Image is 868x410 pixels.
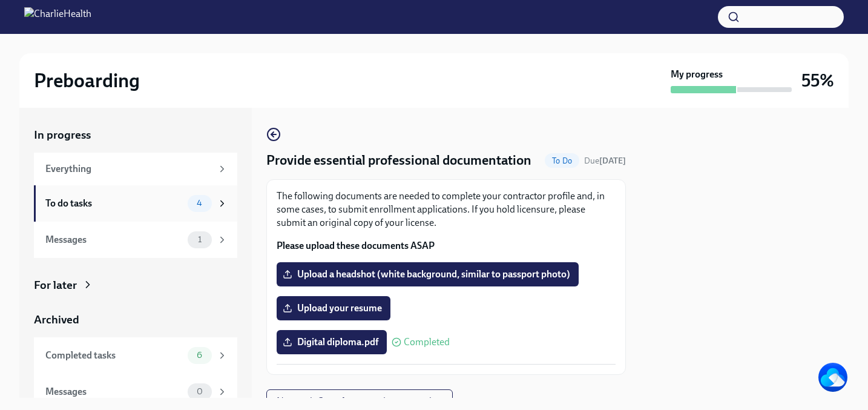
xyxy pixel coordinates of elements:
strong: My progress [671,68,723,81]
h2: Preboarding [34,68,140,93]
p: The following documents are needed to complete your contractor profile and, in some cases, to sub... [277,190,616,230]
h3: 55% [801,70,834,91]
a: Everything [34,153,237,185]
div: Messages [45,385,183,398]
span: Upload a headshot (white background, similar to passport photo) [285,268,570,280]
div: To do tasks [45,197,183,210]
a: For later [34,277,237,293]
span: 0 [189,387,210,396]
span: Due [584,156,626,166]
label: Upload a headshot (white background, similar to passport photo) [277,262,579,286]
a: To do tasks4 [34,185,237,222]
h4: Provide essential professional documentation [266,151,531,170]
a: Messages0 [34,374,237,410]
span: August 30th, 2025 08:00 [584,155,626,167]
div: Messages [45,233,183,246]
label: Upload your resume [277,296,390,320]
span: Next task : Complete your drug screening [277,395,442,408]
a: In progress [34,127,237,143]
strong: [DATE] [599,156,626,166]
span: 6 [189,351,209,360]
span: To Do [545,156,579,165]
span: 1 [191,235,209,244]
span: Digital diploma.pdf [285,336,378,348]
img: CharlieHealth [24,7,91,27]
strong: Please upload these documents ASAP [277,240,435,251]
a: Messages1 [34,222,237,258]
a: Completed tasks6 [34,337,237,374]
span: Completed [404,337,450,347]
label: Digital diploma.pdf [277,330,387,354]
span: 4 [189,199,209,208]
div: Completed tasks [45,349,183,362]
div: Everything [45,162,212,176]
span: Upload your resume [285,302,382,314]
div: For later [34,277,77,293]
a: Archived [34,312,237,328]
